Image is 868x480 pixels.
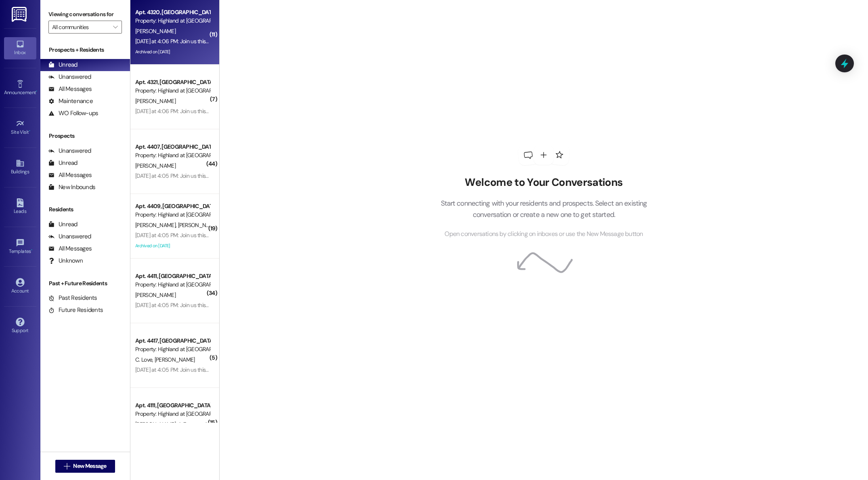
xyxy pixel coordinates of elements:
div: Apt. 4411, [GEOGRAPHIC_DATA] at [GEOGRAPHIC_DATA] [135,272,210,280]
div: Past + Future Residents [40,279,130,288]
div: Past Residents [48,294,97,302]
input: All communities [52,21,109,34]
div: Apt. 4407, [GEOGRAPHIC_DATA] at [GEOGRAPHIC_DATA] [135,143,210,151]
div: Archived on [DATE] [134,47,211,57]
span: [PERSON_NAME] [178,221,218,229]
span: [PERSON_NAME] [135,162,176,169]
span: [PERSON_NAME] [135,97,176,105]
div: All Messages [48,85,92,93]
div: [DATE] at 4:06 PM: Join us this evening at 5:30 PM for Music by the Pool, sponsored by our wonder... [135,38,720,45]
div: Apt. 4417, [GEOGRAPHIC_DATA] at [GEOGRAPHIC_DATA] [135,337,210,345]
div: [DATE] at 4:05 PM: Join us this evening at 5:30 PM for Music by the Pool, sponsored by our wonder... [135,172,720,179]
h2: Welcome to Your Conversations [428,176,659,189]
div: Unread [48,159,78,167]
img: ResiDesk Logo [12,7,28,22]
a: Account [4,276,36,297]
span: • [29,128,30,134]
div: Prospects + Residents [40,46,130,54]
div: New Inbounds [48,183,95,192]
a: Templates • [4,236,36,258]
p: Start connecting with your residents and prospects. Select an existing conversation or create a n... [428,198,659,221]
span: • [31,247,32,253]
div: Prospects [40,132,130,140]
div: Unanswered [48,73,91,81]
a: Inbox [4,37,36,59]
div: WO Follow-ups [48,109,98,118]
div: Unanswered [48,147,91,155]
span: [PERSON_NAME] [135,27,176,35]
div: Property: Highland at [GEOGRAPHIC_DATA] [135,211,210,219]
div: [DATE] at 4:05 PM: Join us this evening at 5:30 PM for Music by the Pool, sponsored by our wonder... [135,301,720,309]
span: A. Znamenski [178,421,209,428]
span: • [36,88,37,94]
span: New Message [73,462,106,470]
div: Unread [48,61,78,69]
div: Archived on [DATE] [134,241,211,251]
div: Property: Highland at [GEOGRAPHIC_DATA] [135,86,210,95]
span: [PERSON_NAME] [135,221,178,229]
span: [PERSON_NAME] [135,421,178,428]
span: C. Love [135,356,155,363]
div: Unread [48,220,78,229]
i:  [64,463,70,469]
div: Property: Highland at [GEOGRAPHIC_DATA] [135,345,210,354]
div: All Messages [48,244,92,253]
div: Future Residents [48,306,103,314]
div: Apt. 4320, [GEOGRAPHIC_DATA] at [GEOGRAPHIC_DATA] [135,8,210,17]
div: Apt. 4111, [GEOGRAPHIC_DATA] at [GEOGRAPHIC_DATA] [135,401,210,410]
div: Property: Highland at [GEOGRAPHIC_DATA] [135,410,210,418]
label: Viewing conversations for [48,8,122,21]
div: [DATE] at 4:05 PM: Join us this evening at 5:30 PM for Music by the Pool, sponsored by our wonder... [135,232,720,239]
div: Maintenance [48,97,93,105]
div: All Messages [48,171,92,179]
a: Leads [4,196,36,218]
button: New Message [55,460,115,473]
i:  [113,24,117,30]
a: Support [4,315,36,337]
div: Property: Highland at [GEOGRAPHIC_DATA] [135,280,210,289]
div: Property: Highland at [GEOGRAPHIC_DATA] [135,17,210,25]
span: [PERSON_NAME] [155,356,195,363]
div: Apt. 4409, [GEOGRAPHIC_DATA] at [GEOGRAPHIC_DATA] [135,202,210,211]
div: [DATE] at 4:06 PM: Join us this evening at 5:30 PM for Music by the Pool, sponsored by our wonder... [135,107,720,115]
div: Unknown [48,257,83,265]
span: Open conversations by clicking on inboxes or use the New Message button [444,229,643,239]
span: [PERSON_NAME] [135,291,176,299]
div: [DATE] at 4:05 PM: Join us this evening at 5:30 PM for Music by the Pool, sponsored by our wonder... [135,366,720,373]
div: Apt. 4321, [GEOGRAPHIC_DATA] at [GEOGRAPHIC_DATA] [135,78,210,86]
div: Unanswered [48,232,91,241]
div: Residents [40,205,130,214]
a: Site Visit • [4,117,36,139]
div: Property: Highland at [GEOGRAPHIC_DATA] [135,151,210,160]
a: Buildings [4,156,36,178]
